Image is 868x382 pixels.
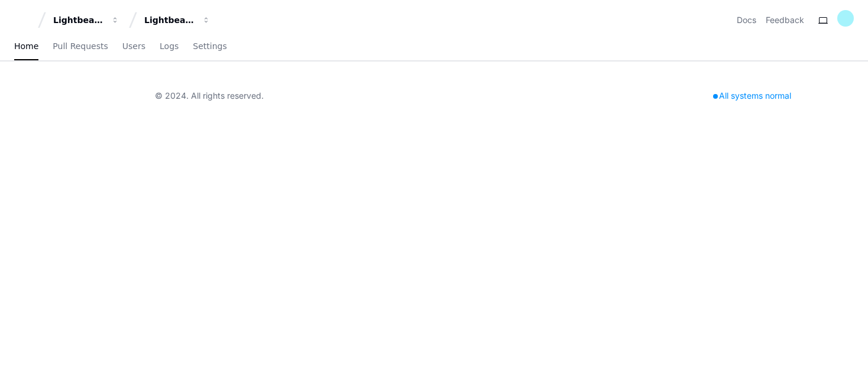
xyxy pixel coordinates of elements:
[160,33,179,60] a: Logs
[193,43,226,50] span: Settings
[766,14,804,26] button: Feedback
[706,88,798,104] div: All systems normal
[122,43,145,50] span: Users
[14,33,38,60] a: Home
[48,9,124,31] button: Lightbeam Health
[53,33,108,60] a: Pull Requests
[14,43,38,50] span: Home
[193,33,226,60] a: Settings
[53,43,108,50] span: Pull Requests
[155,90,264,102] div: © 2024. All rights reserved.
[122,33,145,60] a: Users
[140,9,215,31] button: Lightbeam Health Solutions
[737,14,756,26] a: Docs
[160,43,179,50] span: Logs
[144,14,195,26] div: Lightbeam Health Solutions
[53,14,104,26] div: Lightbeam Health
